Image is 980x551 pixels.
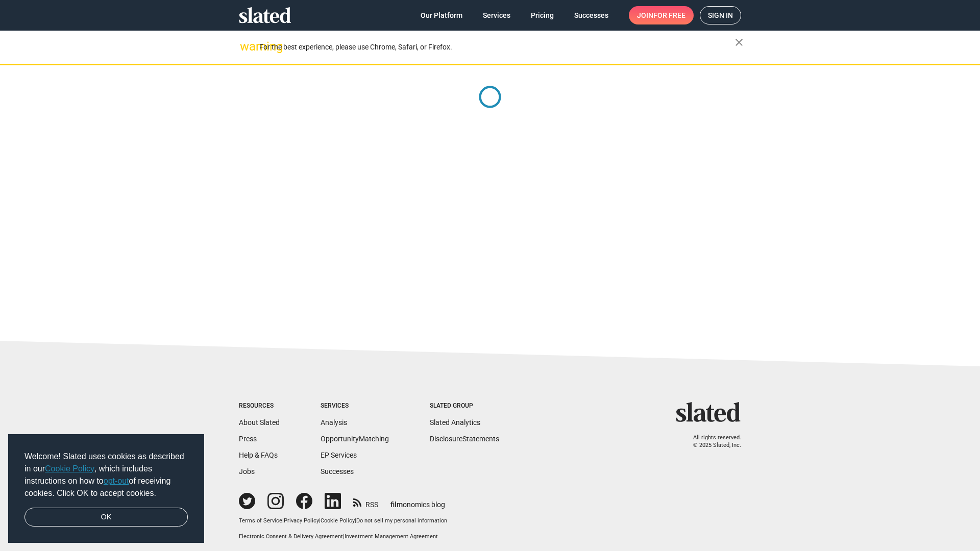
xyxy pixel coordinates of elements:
[284,517,319,524] a: Privacy Policy
[355,517,356,524] span: |
[259,40,735,54] div: For the best experience, please use Chrome, Safari, or Firefox.
[629,6,694,24] a: Joinfor free
[700,6,741,24] a: Sign in
[104,477,129,485] a: opt-out
[637,6,685,24] span: Join
[345,533,438,540] a: Investment Management Agreement
[390,492,445,510] a: filmonomics blog
[240,40,252,53] mat-icon: warning
[321,517,355,524] a: Cookie Policy
[8,434,204,543] div: cookieconsent
[430,402,499,410] div: Slated Group
[45,464,94,473] a: Cookie Policy
[356,517,447,525] button: Do not sell my personal information
[653,6,685,24] span: for free
[24,508,188,527] a: dismiss cookie message
[239,418,280,427] a: About Slated
[483,6,510,24] span: Services
[566,6,617,24] a: Successes
[321,467,354,475] a: Successes
[682,434,741,449] p: All rights reserved. © 2025 Slated, Inc.
[412,6,471,24] a: Our Platform
[708,7,733,24] span: Sign in
[239,533,343,540] a: Electronic Consent & Delivery Agreement
[430,435,499,443] a: DisclosureStatements
[239,451,278,459] a: Help & FAQs
[574,6,608,24] span: Successes
[531,6,554,24] span: Pricing
[282,517,284,524] span: |
[239,517,282,524] a: Terms of Service
[239,435,257,443] a: Press
[321,402,389,410] div: Services
[321,451,357,459] a: EP Services
[733,36,745,48] mat-icon: close
[390,500,403,509] span: film
[475,6,519,24] a: Services
[421,6,462,24] span: Our Platform
[239,402,280,410] div: Resources
[430,418,480,427] a: Slated Analytics
[321,418,347,427] a: Analysis
[319,517,321,524] span: |
[24,450,188,499] span: Welcome! Slated uses cookies as described in our , which includes instructions on how to of recei...
[343,533,345,540] span: |
[353,494,378,510] a: RSS
[239,467,255,475] a: Jobs
[321,435,389,443] a: OpportunityMatching
[523,6,562,24] a: Pricing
